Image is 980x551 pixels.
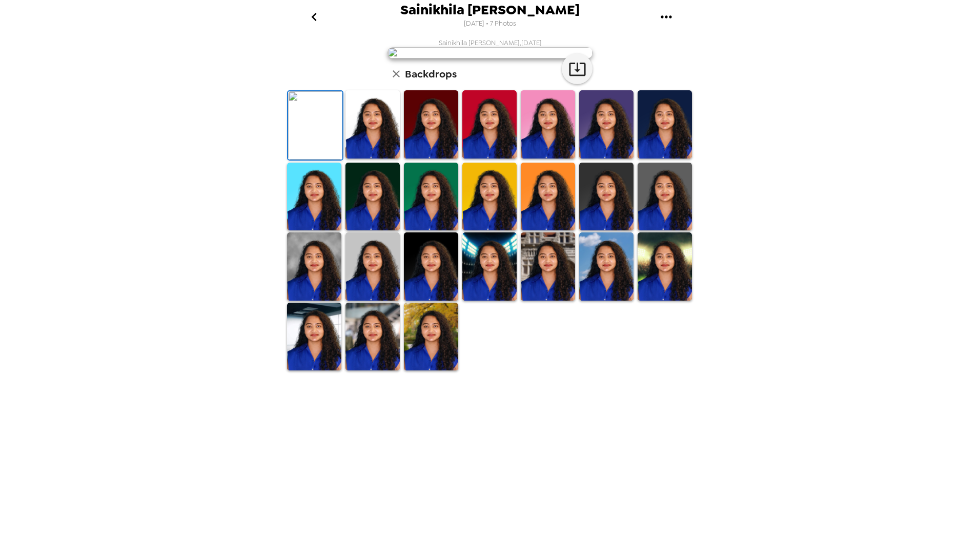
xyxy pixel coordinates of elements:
img: user [387,47,593,58]
span: Sainikhila [PERSON_NAME] [400,3,580,17]
span: [DATE] • 7 Photos [464,17,516,31]
span: Sainikhila [PERSON_NAME] , [DATE] [439,38,542,47]
h6: Backdrops [405,66,457,82]
img: Original [288,91,342,160]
